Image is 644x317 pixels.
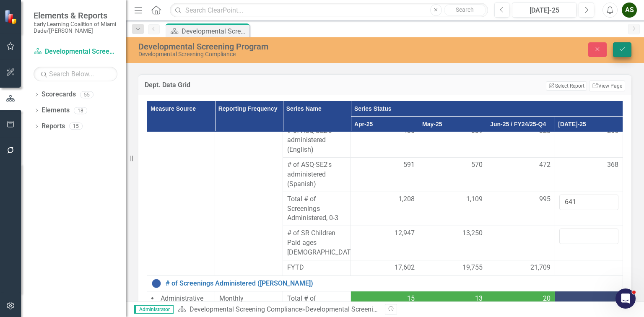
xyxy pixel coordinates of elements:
div: 55 [80,91,93,98]
span: 19,755 [462,263,483,273]
div: Developmental Screening Compliance [138,51,411,57]
span: 368 [607,160,618,170]
div: » [178,305,379,314]
span: Total # of Screenings Administered, 0-3 [287,195,346,223]
a: Developmental Screening Compliance [34,47,117,57]
input: Search Below... [34,67,117,81]
span: 995 [539,195,551,204]
span: Total # of Screenings [287,294,346,313]
div: Developmental Screening Program [138,42,411,51]
span: 12,947 [395,229,415,238]
span: 15 [407,294,415,304]
div: 18 [74,107,87,114]
a: View Page [589,81,625,91]
span: 1,208 [398,195,415,204]
h3: Dept. Data Grid [145,81,320,89]
div: 15 [69,123,83,130]
input: Search ClearPoint... [170,3,488,18]
button: [DATE]-25 [512,3,576,18]
button: Select Report [546,81,587,91]
a: # of Screenings Administered ([PERSON_NAME]) [166,280,618,287]
span: Administrator [134,305,174,314]
span: 570 [471,160,483,170]
button: AS [622,3,637,18]
a: Developmental Screening Compliance [190,305,302,313]
span: 13,250 [462,229,483,238]
span: Search [456,6,474,13]
div: Developmental Screening Program [182,26,247,36]
img: ClearPoint Strategy [4,10,19,24]
img: No Information [151,278,161,288]
span: Administrative Rule [151,294,203,312]
a: Scorecards [42,90,76,99]
div: Developmental Screening Program [305,305,408,313]
span: 20 [543,294,551,304]
span: 591 [403,160,415,170]
button: Search [444,4,486,16]
span: # of SR Children Paid ages [DEMOGRAPHIC_DATA] [287,229,346,257]
div: [DATE]-25 [515,5,574,16]
small: Early Learning Coalition of Miami Dade/[PERSON_NAME] [34,21,117,34]
span: Elements & Reports [34,10,117,21]
a: Reports [42,122,65,131]
iframe: Intercom live chat [615,288,636,309]
span: 13 [475,294,483,304]
span: 17,602 [395,263,415,273]
span: 1,109 [466,195,483,204]
span: 472 [539,160,551,170]
span: 21,709 [530,263,551,273]
span: # of ASQ-SE2's administered (Spanish) [287,160,346,189]
span: # of ASQ-SE2's administered (English) [287,126,346,155]
div: Monthly [219,294,278,304]
span: FYTD [287,263,346,273]
a: Elements [42,106,70,115]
